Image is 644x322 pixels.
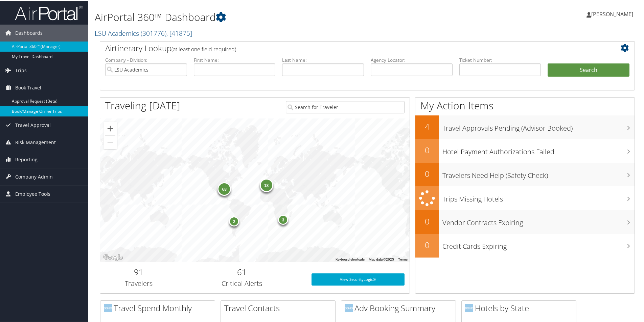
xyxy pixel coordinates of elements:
div: 2 [229,216,239,226]
h1: Traveling [DATE] [105,98,180,112]
span: Reporting [15,151,38,167]
div: 18 [260,178,273,191]
span: [PERSON_NAME] [591,10,633,17]
h2: 61 [183,266,301,277]
span: Map data ©2025 [369,257,394,261]
label: Agency Locator: [371,56,453,63]
div: 3 [278,214,288,224]
a: 0Hotel Payment Authorizations Failed [415,138,635,162]
img: domo-logo.png [104,303,112,312]
img: domo-logo.png [465,303,473,312]
a: Terms (opens in new tab) [398,257,408,261]
h1: AirPortal 360™ Dashboard [95,9,458,24]
h2: 0 [415,239,439,250]
span: Dashboards [15,24,43,41]
a: [PERSON_NAME] [586,3,640,24]
img: airportal-logo.png [15,4,83,20]
a: LSU Academics [95,28,192,37]
h3: Hotel Payment Authorizations Failed [442,143,635,156]
div: 68 [218,182,231,195]
h3: Credit Cards Expiring [442,238,635,250]
img: domo-logo.png [345,303,353,312]
button: Zoom out [103,135,117,149]
span: Employee Tools [15,185,50,202]
h3: Trips Missing Hotels [442,190,635,203]
input: Search for Traveler [286,100,405,113]
h3: Travelers Need Help (Safety Check) [442,167,635,180]
h2: Travel Spend Monthly [104,302,215,313]
img: Google [102,252,124,261]
button: Zoom in [103,121,117,135]
h2: Travel Contacts [224,302,335,313]
a: 0Vendor Contracts Expiring [415,210,635,233]
h2: 0 [415,144,439,155]
a: 4Travel Approvals Pending (Advisor Booked) [415,115,635,138]
a: Trips Missing Hotels [415,186,635,210]
label: First Name: [194,56,276,63]
a: 0Credit Cards Expiring [415,233,635,257]
h2: 91 [105,266,172,277]
span: Trips [15,61,27,78]
a: 0Travelers Need Help (Safety Check) [415,162,635,186]
span: Company Admin [15,168,53,185]
label: Company - Division: [105,56,187,63]
a: View SecurityLogic® [312,273,405,285]
span: (at least one field required) [171,45,236,52]
span: ( 301776 ) [141,28,166,37]
span: Travel Approval [15,116,51,133]
h3: Vendor Contracts Expiring [442,214,635,227]
span: , [ 41875 ] [166,28,192,37]
label: Last Name: [282,56,364,63]
h2: 0 [415,167,439,179]
h1: My Action Items [415,98,635,112]
span: Book Travel [15,79,41,96]
h2: 4 [415,120,439,132]
h2: Airtinerary Lookup [105,42,585,53]
label: Ticket Number: [459,56,541,63]
a: Open this area in Google Maps (opens a new window) [102,252,124,261]
h2: 0 [415,215,439,226]
button: Search [548,63,629,76]
button: Keyboard shortcuts [336,257,365,261]
h3: Travel Approvals Pending (Advisor Booked) [442,119,635,132]
h2: Hotels by State [465,302,576,313]
span: Risk Management [15,133,56,150]
h2: Adv Booking Summary [345,302,456,313]
h3: Travelers [105,278,172,288]
h3: Critical Alerts [183,278,301,288]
